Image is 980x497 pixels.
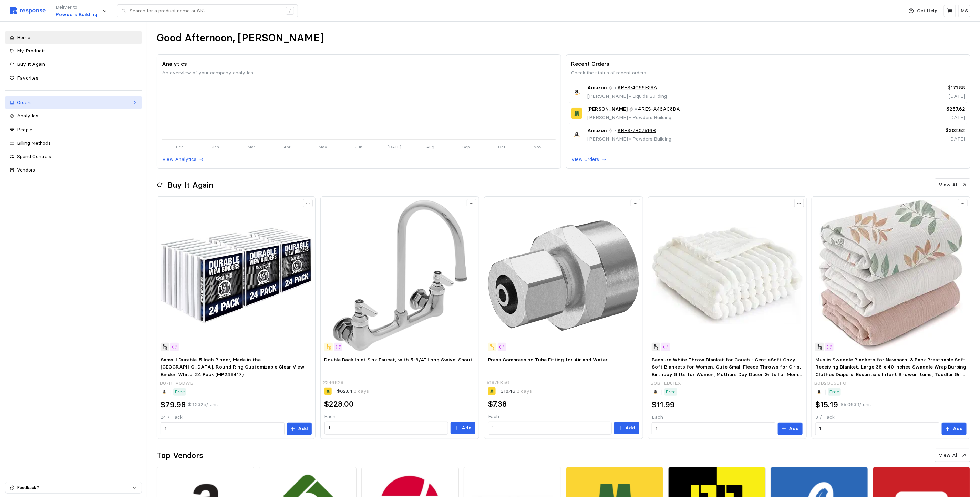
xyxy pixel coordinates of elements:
span: My Products [17,48,46,54]
img: 8161F-OyujL._AC_SX569_.jpg [161,200,311,351]
tspan: Mar [248,145,255,150]
p: Free [175,388,185,396]
h1: Good Afternoon, [PERSON_NAME] [157,31,324,45]
p: $3.3325 / unit [188,401,218,408]
h2: $11.99 [652,400,675,410]
p: Free [829,388,840,396]
img: McMaster-Carr [571,108,582,119]
a: Orders [5,96,142,109]
p: 51875K56 [487,379,509,386]
p: Add [789,425,799,433]
p: Each [324,413,475,421]
p: Add [626,424,636,432]
p: 2346K28 [323,379,343,386]
p: 3 / Pack [815,414,966,421]
span: • [628,93,632,99]
span: Samsill Durable .5 Inch Binder, Made in the [GEOGRAPHIC_DATA], Round Ring Customizable Clear View... [161,356,305,377]
button: Add [942,423,967,435]
p: View All [939,181,959,189]
input: Qty [328,422,444,434]
p: $171.88 [870,84,965,92]
p: [DATE] [870,93,965,100]
p: [PERSON_NAME] Powders Building [587,114,680,122]
p: • [614,84,616,92]
button: Add [614,422,639,434]
a: #RES-7B07516B [618,127,656,134]
button: Add [778,423,803,435]
tspan: [DATE] [388,145,401,150]
p: B07RFV6DWB [159,380,194,387]
input: Qty [492,422,608,434]
p: View Analytics [162,156,196,163]
tspan: Nov [534,145,542,150]
p: View Orders [571,156,599,163]
p: $257.62 [870,105,965,113]
p: View All [939,452,959,459]
button: MS [958,5,970,17]
p: $302.52 [870,127,965,134]
p: [DATE] [870,114,965,122]
p: Recent Orders [571,60,965,68]
p: Free [666,388,676,396]
h2: Buy It Again [167,180,213,190]
span: Vendors [17,167,35,173]
button: View All [935,449,970,462]
p: MS [961,7,968,15]
img: 617jWhurG3L.__AC_SX300_SY300_QL70_FMwebp_.jpg [652,200,803,351]
tspan: Apr [283,145,291,150]
p: Check the status of recent orders. [571,69,965,77]
h2: Top Vendors [157,450,203,461]
p: Feedback? [17,485,132,491]
h2: $79.98 [161,400,186,410]
p: Add [953,425,963,433]
span: 2 days [516,388,532,394]
p: [DATE] [870,135,965,143]
img: Amazon [571,86,582,98]
button: Add [287,423,312,435]
p: Get Help [917,7,938,15]
a: Billing Methods [5,137,142,149]
span: Favorites [17,75,38,81]
span: Amazon [587,84,607,92]
img: Amazon [571,129,582,141]
a: Spend Controls [5,151,142,163]
img: svg%3e [10,7,46,14]
div: Orders [17,99,130,106]
h2: $7.38 [488,399,507,410]
p: 24 / Pack [161,414,311,421]
p: B0D2QC5DFG [814,380,847,387]
tspan: Oct [498,145,505,150]
span: 2 days [352,388,369,394]
button: Add [451,422,475,434]
span: Billing Methods [17,140,51,146]
tspan: Dec [176,145,184,150]
span: [PERSON_NAME] [587,105,628,113]
button: View Orders [571,155,607,164]
span: Muslin Swaddle Blankets for Newborn, 3 Pack Breathable Soft Receiving Blanket, Large 38 x 40 inch... [815,356,966,385]
span: Analytics [17,113,38,119]
tspan: May [319,145,327,150]
tspan: Jun [355,145,362,150]
a: People [5,124,142,136]
input: Qty [165,423,280,435]
p: $18.46 [501,387,532,395]
button: View All [935,178,970,191]
a: Analytics [5,110,142,122]
p: Powders Building [56,11,97,19]
tspan: Aug [426,145,434,150]
p: Deliver to [56,3,97,11]
h2: $228.00 [324,399,354,410]
img: 818T8CE2fuL.__AC_SX300_SY300_QL70_FMwebp_.jpg [815,200,966,351]
p: • [614,127,616,134]
p: $62.84 [337,387,369,395]
img: 2346k28p1-g01f-digital@1x_637184890023046433.png [324,200,475,351]
span: Home [17,34,30,40]
p: $5.0633 / unit [840,401,871,408]
a: Home [5,31,142,44]
a: My Products [5,45,142,57]
input: Search for a product name or SKU [130,5,282,17]
p: Each [652,414,803,421]
p: Add [462,424,472,432]
p: • [635,105,637,113]
span: Double Back Inlet Sink Faucet, with 5-3/4" Long Swivel Spout [324,356,473,363]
